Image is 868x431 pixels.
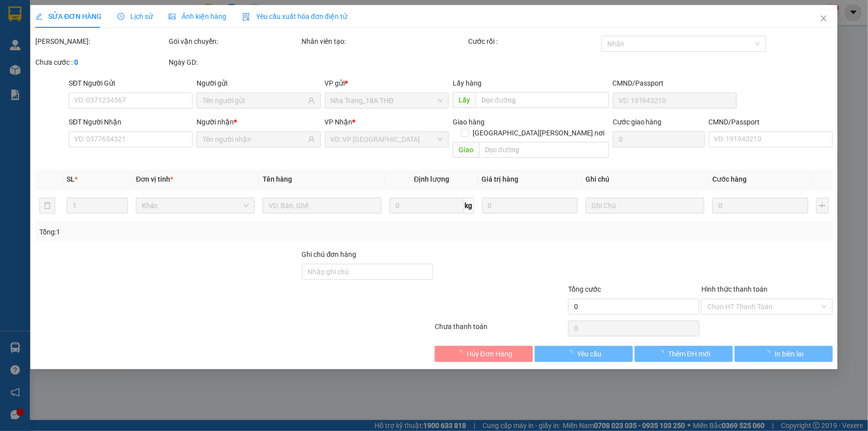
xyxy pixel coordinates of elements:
span: loading [764,350,775,357]
div: Cước rồi : [468,36,599,47]
div: SĐT Người Nhận [69,116,193,127]
span: clock-circle [117,13,124,20]
span: user [308,97,315,104]
span: SỬA ĐƠN HÀNG [35,12,101,20]
input: Cước giao hàng [613,131,705,147]
span: Giao [453,142,479,158]
input: VD: Bàn, Ghế [263,198,382,214]
div: CMND/Passport [613,78,737,89]
span: [GEOGRAPHIC_DATA][PERSON_NAME] nơi [469,127,609,138]
button: Yêu cầu [535,346,633,362]
button: In biên lai [735,346,833,362]
div: SĐT Người Gửi [69,78,193,89]
span: Yêu cầu [577,348,601,359]
label: Cước giao hàng [613,118,662,126]
span: Thêm ĐH mới [668,348,710,359]
input: VD: 191943210 [613,93,737,108]
button: Thêm ĐH mới [635,346,733,362]
input: Dọc đường [476,92,609,108]
span: Ảnh kiện hàng [169,12,226,20]
span: Giá trị hàng [482,175,519,183]
div: Người nhận [196,116,320,127]
div: Chưa cước : [35,57,167,68]
input: 0 [712,198,808,214]
input: Ghi Chú [585,198,704,214]
span: close [820,14,828,22]
span: loading [657,350,668,357]
button: delete [39,198,55,214]
input: Tên người nhận [202,134,305,145]
span: loading [566,350,577,357]
th: Ghi chú [581,170,708,189]
label: Ghi chú đơn hàng [302,250,357,258]
span: picture [169,13,176,20]
button: Close [810,5,838,33]
button: Hủy Đơn Hàng [435,346,533,362]
span: loading [456,350,467,357]
span: user [308,136,315,143]
div: Ngày GD: [169,57,300,68]
img: icon [242,13,250,21]
span: Đơn vị tính [136,175,173,183]
div: [PERSON_NAME]: [35,36,167,47]
span: Giao hàng [453,118,484,126]
b: 0 [74,58,78,66]
span: Định lượng [414,175,449,183]
span: Hủy Đơn Hàng [467,348,512,359]
div: Người gửi [196,78,320,89]
label: Hình thức thanh toán [701,285,768,293]
div: Gói vận chuyển: [169,36,300,47]
button: plus [816,198,829,214]
span: edit [35,13,42,20]
span: SL [67,175,75,183]
span: Lịch sử [117,12,153,20]
input: 0 [482,198,578,214]
span: Tổng cước [568,285,601,293]
input: Ghi chú đơn hàng [302,264,433,280]
span: Khác [142,198,249,213]
input: Dọc đường [479,142,609,158]
div: Nhân viên tạo: [302,36,467,47]
span: Lấy [453,92,476,108]
span: kg [464,198,474,214]
div: VP gửi [325,78,449,89]
input: Tên người gửi [202,95,305,106]
span: Yêu cầu xuất hóa đơn điện tử [242,12,347,20]
span: Cước hàng [712,175,747,183]
div: Tổng: 1 [39,226,335,237]
span: Tên hàng [263,175,292,183]
span: Lấy hàng [453,79,482,87]
span: In biên lai [775,348,804,359]
span: VP Nhận [325,118,353,126]
div: CMND/Passport [709,116,833,127]
div: Chưa thanh toán [434,321,568,338]
span: Nha Trang_18A THĐ [331,93,443,108]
